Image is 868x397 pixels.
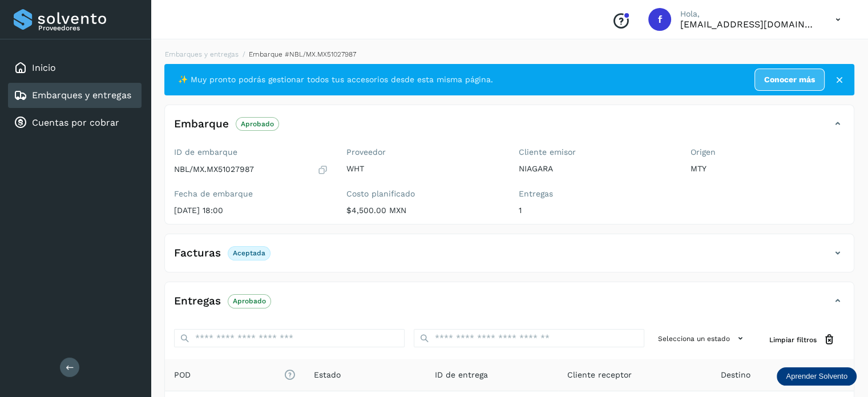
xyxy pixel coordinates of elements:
p: WHT [346,164,500,174]
p: NIAGARA [519,164,673,174]
a: Inicio [32,62,56,73]
label: Proveedor [346,147,500,157]
div: EmbarqueAprobado [165,114,854,143]
label: ID de embarque [174,147,328,157]
span: Embarque #NBL/MX.MX51027987 [249,50,356,58]
p: Aprobado [233,297,266,305]
span: POD [174,369,296,381]
p: Aprender Solvento [786,372,847,381]
p: Aprobado [241,120,274,128]
p: Aceptada [233,249,265,257]
button: Limpiar filtros [760,329,845,350]
div: Cuentas por cobrar [8,110,142,135]
label: Cliente emisor [519,147,673,157]
span: ID de entrega [435,369,488,381]
p: facturacion@wht-transport.com [680,19,817,30]
h4: Facturas [174,247,221,260]
p: [DATE] 18:00 [174,206,328,215]
p: $4,500.00 MXN [346,206,500,215]
a: Embarques y entregas [165,50,239,58]
div: EntregasAprobado [165,291,854,320]
label: Costo planificado [346,189,500,199]
span: Estado [314,369,341,381]
div: Embarques y entregas [8,83,142,108]
div: Inicio [8,55,142,81]
p: NBL/MX.MX51027987 [174,165,254,174]
a: Conocer más [754,69,825,91]
p: Hola, [680,9,817,19]
nav: breadcrumb [164,49,854,59]
label: Fecha de embarque [174,189,328,199]
span: Cliente receptor [567,369,632,381]
p: Proveedores [38,24,137,32]
div: FacturasAceptada [165,243,854,272]
span: ✨ Muy pronto podrás gestionar todos tus accesorios desde esta misma página. [178,74,493,86]
span: Destino [721,369,750,381]
span: Limpiar filtros [769,335,817,345]
a: Embarques y entregas [32,90,131,101]
label: Entregas [519,189,673,199]
p: MTY [691,164,845,174]
h4: Embarque [174,118,229,131]
label: Origen [691,147,845,157]
div: Aprender Solvento [777,367,857,386]
button: Selecciona un estado [653,329,751,348]
h4: Entregas [174,295,221,308]
a: Cuentas por cobrar [32,117,119,128]
p: 1 [519,206,673,215]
